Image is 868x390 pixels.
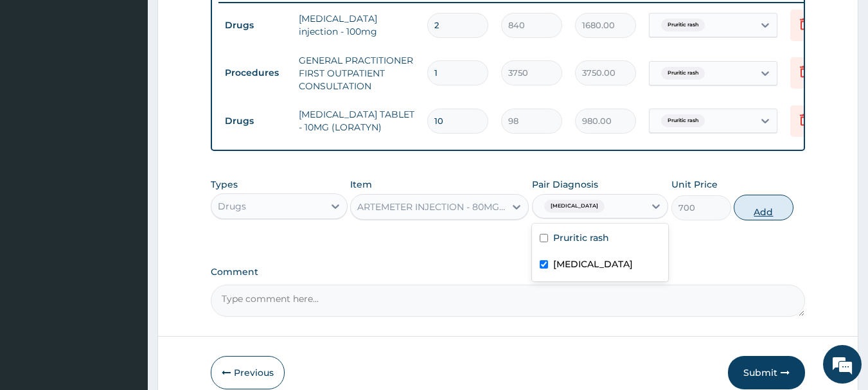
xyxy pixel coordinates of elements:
[661,67,705,80] span: Pruritic rash
[728,356,805,389] button: Submit
[544,200,605,213] span: [MEDICAL_DATA]
[67,72,216,89] div: Chat with us now
[292,6,421,44] td: [MEDICAL_DATA] injection - 100mg
[661,19,705,31] span: Pruritic rash
[553,258,633,270] label: [MEDICAL_DATA]
[532,178,598,191] label: Pair Diagnosis
[671,178,718,191] label: Unit Price
[75,114,177,244] span: We're online!
[218,109,292,133] td: Drugs
[350,178,372,191] label: Item
[292,48,421,99] td: GENERAL PRACTITIONER FIRST OUTPATIENT CONSULTATION
[292,102,421,140] td: [MEDICAL_DATA] TABLET - 10MG (LORATYN)
[357,200,506,213] div: ARTEMETER INJECTION - 80MG/2ML (PALUTHER)
[553,231,609,244] label: Pruritic rash
[734,195,793,220] button: Add
[24,64,52,96] img: d_794563401_company_1708531726252_794563401
[6,256,245,301] textarea: Type your message and hit 'Enter'
[211,6,242,37] div: Minimize live chat window
[211,267,806,278] label: Comment
[218,13,292,37] td: Drugs
[211,179,238,190] label: Types
[218,200,246,213] div: Drugs
[211,356,285,389] button: Previous
[218,61,292,85] td: Procedures
[661,114,705,127] span: Pruritic rash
